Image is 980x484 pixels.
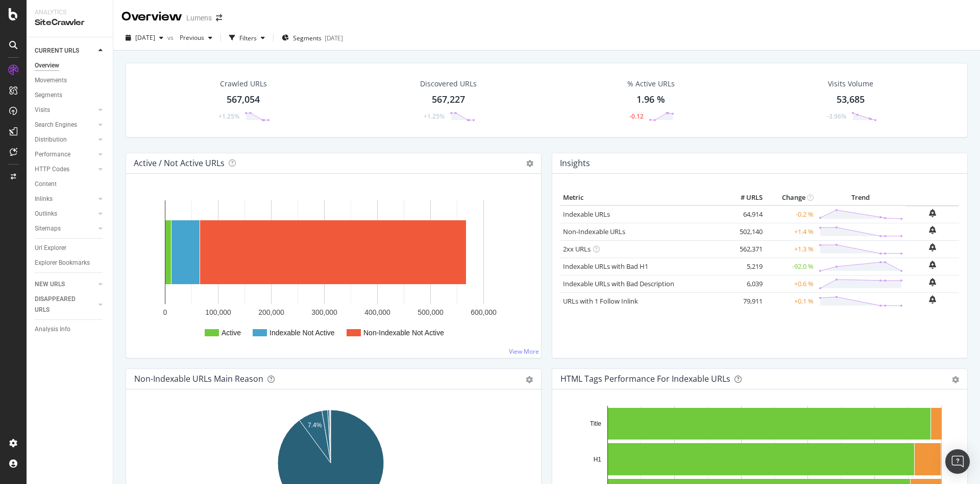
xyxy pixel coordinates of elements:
div: Overview [35,60,59,71]
div: Content [35,179,57,190]
text: 7.4% [308,422,322,429]
text: Title [590,420,602,427]
td: +0.6 % [765,275,816,292]
text: 300,000 [311,308,337,316]
a: Inlinks [35,194,95,204]
text: H1 [594,456,602,463]
a: Content [35,179,106,190]
th: Metric [560,190,724,205]
span: vs [167,33,176,42]
a: Analysis Info [35,324,106,335]
div: NEW URLS [35,279,65,290]
text: 400,000 [364,308,390,316]
button: [DATE] [121,30,167,46]
text: Indexable Not Active [269,329,335,337]
button: Segments[DATE] [278,30,347,46]
td: +1.4 % [765,223,816,240]
a: 2xx URLs [563,244,591,253]
td: -92.0 % [765,258,816,275]
div: Visits [35,105,50,116]
div: bell-plus [929,261,936,269]
a: Performance [35,149,95,160]
div: Search Engines [35,120,77,130]
div: +1.25% [218,112,239,121]
div: 567,227 [432,93,465,106]
div: Performance [35,149,70,160]
a: Movements [35,75,106,86]
a: Indexable URLs with Bad H1 [563,262,648,271]
a: Distribution [35,134,95,145]
text: 600,000 [471,308,497,316]
div: gear [526,376,533,383]
a: Sitemaps [35,223,95,234]
text: 500,000 [418,308,444,316]
div: gear [952,376,959,383]
a: Search Engines [35,120,95,130]
div: % Active URLs [627,79,675,89]
text: 200,000 [258,308,284,316]
a: Url Explorer [35,243,106,253]
a: HTTP Codes [35,164,95,175]
a: Segments [35,90,106,101]
div: arrow-right-arrow-left [216,14,222,21]
div: Crawled URLs [220,79,267,89]
div: -0.12 [629,112,644,121]
span: 2025 Aug. 31st [135,33,155,42]
td: 5,219 [724,258,765,275]
i: Options [526,160,533,167]
a: NEW URLS [35,279,95,290]
div: Overview [121,8,182,26]
div: bell-plus [929,209,936,217]
td: +0.1 % [765,292,816,310]
a: Explorer Bookmarks [35,258,106,268]
div: Movements [35,75,67,86]
div: Lumens [186,13,212,23]
text: Active [222,329,241,337]
div: 1.96 % [636,93,665,106]
td: 79,911 [724,292,765,310]
div: Url Explorer [35,243,66,253]
div: [DATE] [325,34,343,42]
div: Sitemaps [35,223,61,234]
a: DISAPPEARED URLS [35,294,95,315]
a: View More [509,347,539,356]
td: 6,039 [724,275,765,292]
button: Filters [225,30,269,46]
span: Segments [293,34,322,42]
div: Analytics [35,8,105,17]
button: Previous [176,30,216,46]
td: 562,371 [724,240,765,258]
a: URLs with 1 Follow Inlink [563,296,638,306]
div: Outlinks [35,209,57,219]
div: Filters [239,34,257,42]
div: Non-Indexable URLs Main Reason [134,374,263,384]
div: Explorer Bookmarks [35,258,90,268]
div: 53,685 [837,93,865,106]
td: 502,140 [724,223,765,240]
text: 0 [163,308,167,316]
div: Discovered URLs [420,79,477,89]
div: Analysis Info [35,324,70,335]
h4: Insights [560,156,590,170]
div: HTTP Codes [35,164,69,175]
a: CURRENT URLS [35,45,95,56]
td: -0.2 % [765,205,816,223]
a: Non-Indexable URLs [563,227,625,236]
div: Inlinks [35,194,53,204]
td: +1.3 % [765,240,816,258]
td: 64,914 [724,205,765,223]
th: Change [765,190,816,205]
div: SiteCrawler [35,17,105,29]
div: bell-plus [929,278,936,286]
th: # URLS [724,190,765,205]
div: Segments [35,90,62,101]
a: Indexable URLs [563,210,610,219]
span: Previous [176,33,204,42]
text: Non-Indexable Not Active [363,329,444,337]
div: -3.96% [827,112,846,121]
div: +1.25% [424,112,445,121]
div: DISAPPEARED URLS [35,294,86,315]
svg: A chart. [134,190,533,350]
a: Indexable URLs with Bad Description [563,279,674,288]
